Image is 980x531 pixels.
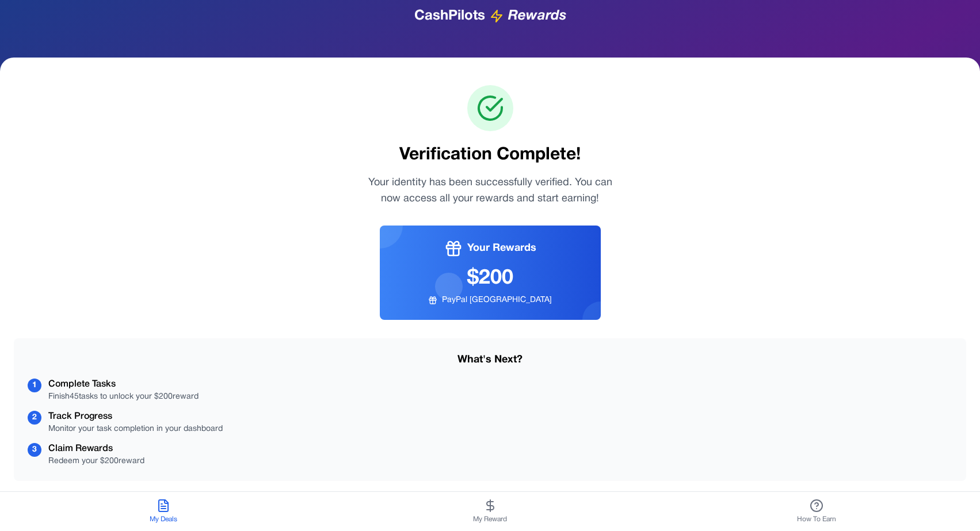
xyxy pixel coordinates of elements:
div: Complete Tasks [48,377,199,391]
div: 3 [28,443,41,457]
div: 2 [28,411,41,425]
div: PayPal [GEOGRAPHIC_DATA] [394,295,587,306]
span: Rewards [508,7,566,25]
span: How To Earn [797,515,836,524]
h1: Verification Complete! [14,145,966,166]
div: Monitor your task completion in your dashboard [48,423,223,435]
div: $ 200 [394,267,587,290]
div: Track Progress [48,410,223,423]
button: How To Earn [653,492,980,531]
span: CashPilots [414,7,485,25]
h3: What's Next? [28,352,952,368]
div: Claim Rewards [48,442,144,456]
div: Redeem your $ 200 reward [48,456,144,467]
span: Your Rewards [467,240,536,257]
div: 1 [28,379,41,392]
p: Your identity has been successfully verified. You can now access all your rewards and start earning! [361,175,619,207]
div: Finish 45 tasks to unlock your $ 200 reward [48,391,199,403]
button: My Reward [327,492,654,531]
span: My Deals [150,515,177,524]
span: My Reward [473,515,507,524]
